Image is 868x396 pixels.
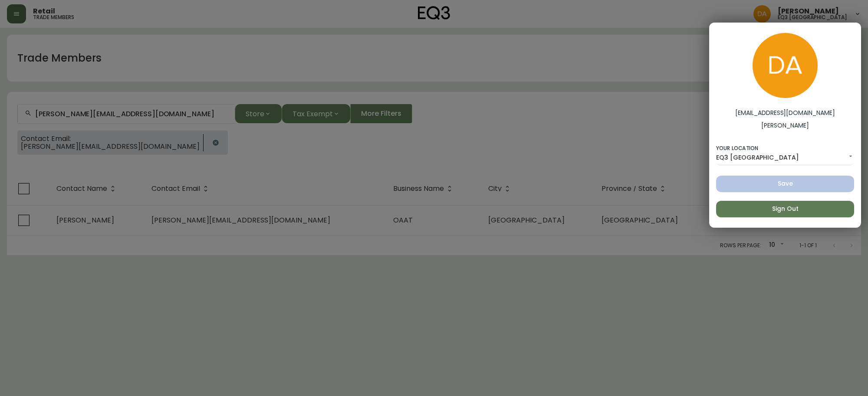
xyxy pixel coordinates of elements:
[735,108,835,118] label: [EMAIL_ADDRESS][DOMAIN_NAME]
[716,201,854,217] button: Sign Out
[723,203,847,214] span: Sign Out
[716,151,854,165] div: EQ3 [GEOGRAPHIC_DATA]
[753,33,818,98] img: dd1a7e8db21a0ac8adbf82b84ca05374
[761,121,809,130] label: [PERSON_NAME]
